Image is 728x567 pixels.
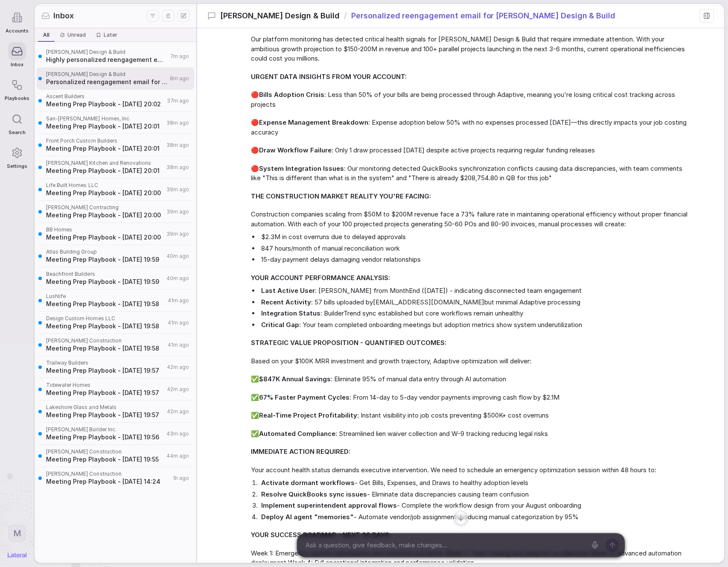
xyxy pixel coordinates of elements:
span: Meeting Prep Playbook - [DATE] 19:57 [46,411,164,419]
span: Meeting Prep Playbook - [DATE] 19:59 [46,278,164,286]
span: Atlas Building Group [46,248,164,255]
button: New thread [178,10,189,22]
span: Unread [67,32,86,38]
span: Accounts [6,28,29,34]
strong: Last Active User [261,286,315,295]
span: Construction companies scaling from $50M to $200M revenue face a 73% failure rate in maintaining ... [251,210,688,229]
span: 39m ago [166,208,189,215]
span: Personalized reengagement email for [PERSON_NAME] Design & Build [351,10,615,21]
span: Search [9,130,26,135]
span: Meeting Prep Playbook - [DATE] 20:00 [46,233,164,242]
strong: Implement superintendent approval flows [261,501,397,509]
a: [PERSON_NAME] ConstructionMeeting Prep Playbook - [DATE] 14:241h ago [37,467,194,489]
a: Settings [5,140,29,173]
span: ✅ : Streamlined lien waiver collection and W-9 tracking reducing legal risks [251,429,688,439]
span: Design Custom Homes LLC [46,315,165,322]
span: 39m ago [166,231,189,237]
span: [PERSON_NAME] Construction [46,471,170,477]
strong: URGENT DATA INSIGHTS FROM YOUR ACCOUNT: [251,73,407,81]
span: 🔴 : Expense adoption below 50% with no expenses processed [DATE]—this directly impacts your job c... [251,118,688,137]
a: Inbox [5,38,29,72]
a: Trailway BuildersMeeting Prep Playbook - [DATE] 19:5742m ago [37,356,194,378]
strong: Bills Adoption Crisis [259,91,324,99]
span: 40m ago [166,275,189,282]
span: Meeting Prep Playbook - [DATE] 20:02 [46,100,164,108]
span: Beachfront Builders [46,271,164,278]
strong: YOUR ACCOUNT PERFORMANCE ANALYSIS: [251,274,390,282]
strong: Deploy AI agent "memories" [261,513,354,521]
span: Front Porch Custom Builders [46,137,164,144]
span: [PERSON_NAME] Kitchen and Renovations [46,160,164,167]
li: : BuilderTrend sync established but core workflows remain unhealthy [259,309,688,319]
button: Filters [147,10,159,22]
span: 44m ago [166,453,189,459]
span: Meeting Prep Playbook - [DATE] 20:01 [46,167,164,175]
span: San-[PERSON_NAME] Homes, Inc. [46,115,164,122]
span: Life Built Homes LLC [46,182,164,189]
span: Playbooks [5,96,29,101]
a: LushlifeMeeting Prep Playbook - [DATE] 19:5841m ago [37,289,194,312]
span: 42m ago [167,364,189,371]
a: [EMAIL_ADDRESS][DOMAIN_NAME] [373,298,484,307]
span: 42m ago [167,408,189,415]
span: Meeting Prep Playbook - [DATE] 20:00 [46,189,164,197]
span: Meeting Prep Playbook - [DATE] 19:56 [46,433,164,441]
a: Playbooks [5,72,29,105]
span: 42m ago [167,386,189,393]
li: $2.3M in cost overruns due to delayed approvals [259,232,688,242]
span: Meeting Prep Playbook - [DATE] 19:59 [46,255,164,264]
span: BB Homes [46,226,164,233]
a: Accounts [5,4,29,38]
span: Inbox [53,10,74,21]
span: Meeting Prep Playbook - [DATE] 19:58 [46,300,165,308]
span: 41m ago [168,297,189,304]
strong: $847K Annual Savings [259,375,331,383]
span: [PERSON_NAME] Construction [46,337,165,344]
a: [PERSON_NAME] ContractingMeeting Prep Playbook - [DATE] 20:0039m ago [37,201,194,223]
strong: Resolve QuickBooks sync issues [261,490,367,498]
span: 🔴 : Our monitoring detected QuickBooks synchronization conflicts causing data discrepancies, with... [251,164,688,183]
strong: Real-Time Project Profitability [259,411,357,419]
strong: Critical Gap [261,321,299,329]
li: : 57 bills uploaded by but minimal Adaptive processing [259,298,688,307]
span: Our platform monitoring has detected critical health signals for [PERSON_NAME] Design & Build tha... [251,35,688,64]
span: M [13,528,21,539]
span: ✅ : Eliminate 95% of manual data entry through AI automation [251,374,688,384]
a: BB HomesMeeting Prep Playbook - [DATE] 20:0039m ago [37,223,194,245]
span: Settings [7,164,27,169]
a: Front Porch Custom BuildersMeeting Prep Playbook - [DATE] 20:0138m ago [37,134,194,156]
span: Your account health status demands executive intervention. We need to schedule an emergency optim... [251,465,688,475]
a: [PERSON_NAME] Design & BuildPersonalized reengagement email for [PERSON_NAME] Design & Build8m ago [37,67,194,90]
a: Lakeshore Glass and MetalsMeeting Prep Playbook - [DATE] 19:5742m ago [37,400,194,423]
span: 37m ago [167,97,189,104]
span: Meeting Prep Playbook - [DATE] 19:55 [46,455,164,464]
span: Meeting Prep Playbook - [DATE] 14:24 [46,477,170,486]
a: [PERSON_NAME] ConstructionMeeting Prep Playbook - [DATE] 19:5544m ago [37,445,194,467]
strong: Integration Status [261,309,320,317]
strong: Recent Activity [261,298,311,306]
span: Lushlife [46,293,165,300]
span: Meeting Prep Playbook - [DATE] 20:01 [46,144,164,153]
a: Tidewater HomesMeeting Prep Playbook - [DATE] 19:5742m ago [37,378,194,400]
img: Lateral [8,552,26,558]
span: Trailway Builders [46,359,164,366]
span: [PERSON_NAME] Builder Inc. [46,426,164,433]
span: Meeting Prep Playbook - [DATE] 19:58 [46,344,165,353]
span: 38m ago [166,120,189,126]
strong: 67% Faster Payment Cycles [259,393,349,401]
a: Design Custom Homes LLCMeeting Prep Playbook - [DATE] 19:5841m ago [37,312,194,334]
span: 38m ago [166,142,189,149]
li: - Automate vendor/job assignments reducing manual categorization by 95% [259,512,688,522]
a: Ascent BuildersMeeting Prep Playbook - [DATE] 20:0237m ago [37,90,194,112]
span: Lakeshore Glass and Metals [46,404,164,411]
strong: STRATEGIC VALUE PROPOSITION - QUANTIFIED OUTCOMES: [251,339,446,347]
span: [PERSON_NAME] Design & Build [46,71,167,78]
span: 43m ago [166,430,189,437]
span: 41m ago [168,319,189,326]
span: Based on your $100K MRR investment and growth trajectory, Adaptive optimization will deliver: [251,357,688,366]
span: [PERSON_NAME] Contracting [46,204,164,211]
span: 40m ago [166,253,189,260]
span: Tidewater Homes [46,382,164,389]
span: 1h ago [173,475,189,482]
li: : [PERSON_NAME] from MonthEnd ([DATE]) - indicating disconnected team engagement [259,286,688,296]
